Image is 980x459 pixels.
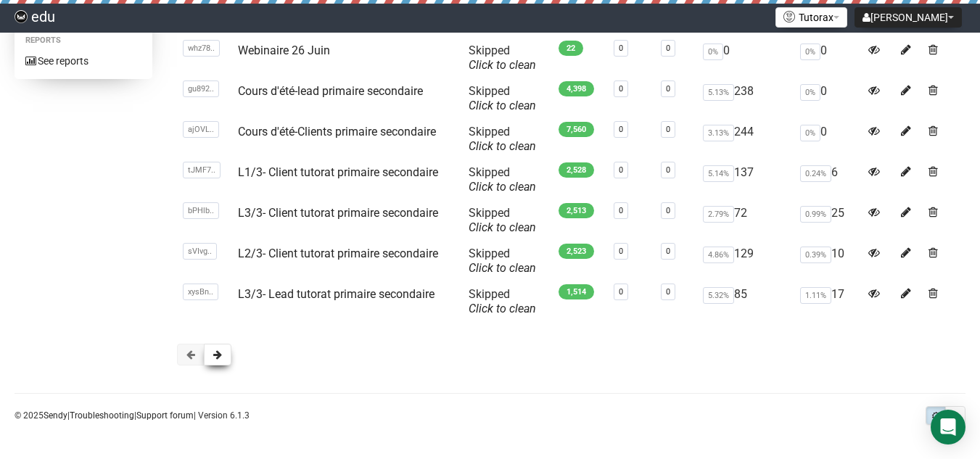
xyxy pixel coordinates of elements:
span: 2,513 [559,203,594,218]
a: 0 [666,247,670,256]
td: 25 [794,200,863,241]
span: 3.13% [703,125,734,141]
span: 5.32% [703,287,734,304]
span: ajOVL.. [183,121,219,138]
span: 0% [800,125,820,141]
a: Click to clean [469,220,536,234]
a: Click to clean [469,180,536,194]
a: See reports [15,49,152,73]
td: 238 [697,78,794,119]
button: [PERSON_NAME] [855,7,962,28]
span: Skipped [469,125,536,153]
td: 244 [697,119,794,160]
a: 0 [666,84,670,94]
td: 0 [794,119,863,160]
a: 0 [666,287,670,297]
td: 17 [794,281,863,322]
button: Tutorax [775,7,847,28]
span: 0% [800,44,820,60]
td: 72 [697,200,794,241]
a: 0 [666,44,670,53]
span: 2,523 [559,244,594,259]
a: L2/3- Client tutorat primaire secondaire [238,247,438,260]
span: 0% [703,44,723,60]
a: 0 [666,165,670,175]
span: xysBn.. [183,284,218,300]
span: sVIvg.. [183,243,217,260]
a: Click to clean [469,99,536,112]
span: gu892.. [183,80,219,97]
span: 0.39% [800,247,831,263]
a: Click to clean [469,261,536,275]
a: 0 [619,206,623,215]
span: 5.13% [703,84,734,101]
span: 1,514 [559,284,594,299]
a: Webinaire 26 Juin [238,44,330,57]
a: Support forum [136,410,194,421]
a: 0 [619,125,623,134]
td: 129 [697,241,794,281]
a: Sendy [44,410,67,421]
span: Skipped [469,206,536,234]
span: Skipped [469,44,536,72]
td: 6 [794,160,863,200]
div: Open Intercom Messenger [931,410,965,444]
a: L3/3- Client tutorat primaire secondaire [238,206,438,220]
a: 0 [619,84,623,94]
td: 0 [794,38,863,78]
span: 2,528 [559,162,594,178]
span: Skipped [469,84,536,112]
span: Skipped [469,247,536,275]
a: 0 [619,247,623,256]
span: 1.11% [800,287,831,304]
td: 0 [794,78,863,119]
span: 2.79% [703,206,734,223]
p: © 2025 | | | Version 6.1.3 [15,408,250,423]
img: 90048b410d3ba21130a788afc60fe7fb [15,10,28,23]
span: tJMF7.. [183,162,221,178]
a: Cours d'été-Clients primaire secondaire [238,125,436,138]
a: Click to clean [469,58,536,72]
span: 4,398 [559,81,594,96]
a: Click to clean [469,302,536,315]
a: 0 [619,165,623,175]
span: Skipped [469,165,536,194]
a: Troubleshooting [70,410,134,421]
span: whz78.. [183,40,220,57]
a: 0 [666,206,670,215]
img: favicons [783,11,795,22]
td: 137 [697,160,794,200]
li: Reports [15,32,152,49]
td: 0 [697,38,794,78]
span: 5.14% [703,165,734,182]
td: 85 [697,281,794,322]
span: 7,560 [559,122,594,137]
a: 0 [619,44,623,53]
span: 0% [800,84,820,101]
span: 0.99% [800,206,831,223]
span: Skipped [469,287,536,315]
a: L3/3- Lead tutorat primaire secondaire [238,287,435,301]
a: L1/3- Client tutorat primaire secondaire [238,165,438,179]
span: 0.24% [800,165,831,182]
a: 0 [666,125,670,134]
span: bPHlb.. [183,202,219,219]
a: 0 [619,287,623,297]
span: 22 [559,41,583,56]
a: Cours d'été-lead primaire secondaire [238,84,423,98]
a: Click to clean [469,139,536,153]
td: 10 [794,241,863,281]
span: 4.86% [703,247,734,263]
